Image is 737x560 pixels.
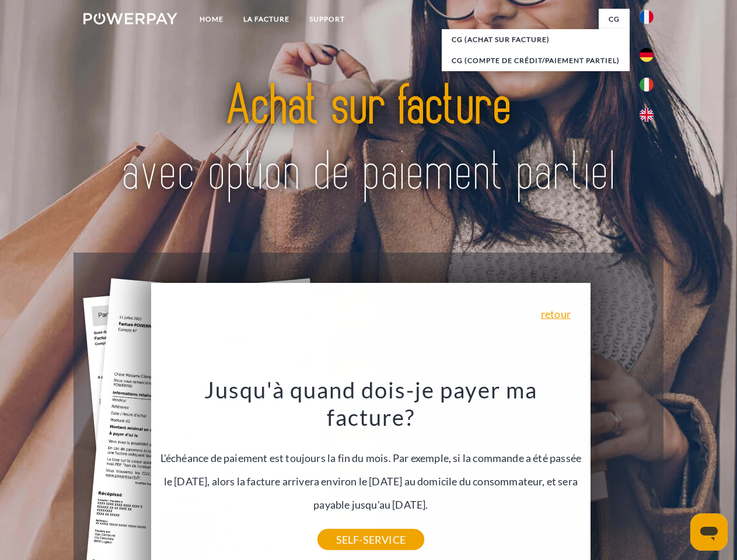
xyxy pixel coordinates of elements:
[640,78,654,92] img: it
[442,29,630,50] a: CG (achat sur facture)
[640,48,654,62] img: de
[190,9,233,30] a: Home
[158,376,584,540] div: L'échéance de paiement est toujours la fin du mois. Par exemple, si la commande a été passée le [...
[599,9,630,30] a: CG
[690,513,728,551] iframe: Bouton de lancement de la fenêtre de messagerie
[299,9,355,30] a: Support
[233,9,299,30] a: LA FACTURE
[640,10,654,24] img: fr
[111,56,626,223] img: title-powerpay_fr.svg
[158,376,584,432] h3: Jusqu'à quand dois-je payer ma facture?
[83,13,177,24] img: logo-powerpay-white.svg
[442,50,630,71] a: CG (Compte de crédit/paiement partiel)
[640,108,654,122] img: en
[541,309,571,319] a: retour
[317,529,424,550] a: SELF-SERVICE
